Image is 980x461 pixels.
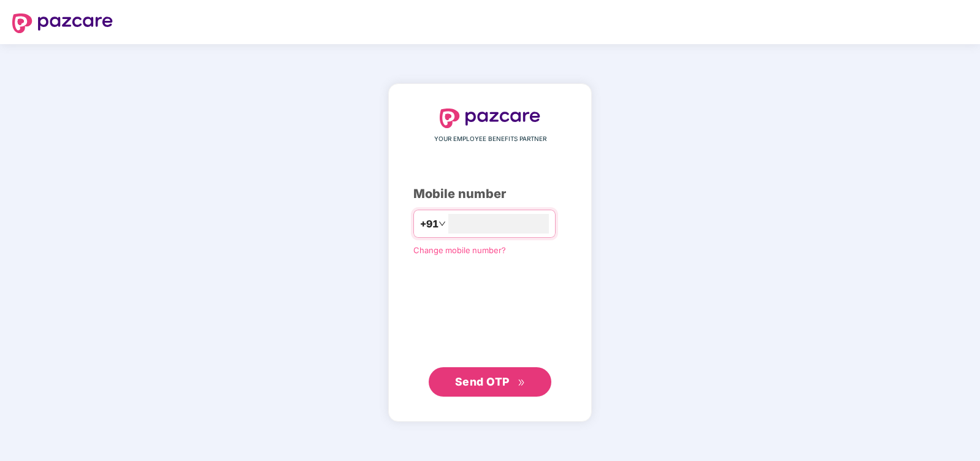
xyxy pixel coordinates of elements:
[440,109,540,128] img: logo
[413,245,506,255] a: Change mobile number?
[434,134,546,144] span: YOUR EMPLOYEE BENEFITS PARTNER
[518,379,526,387] span: double-right
[413,185,567,204] div: Mobile number
[12,13,113,33] img: logo
[429,367,551,397] button: Send OTPdouble-right
[420,216,438,232] span: +91
[438,220,446,227] span: down
[455,375,510,388] span: Send OTP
